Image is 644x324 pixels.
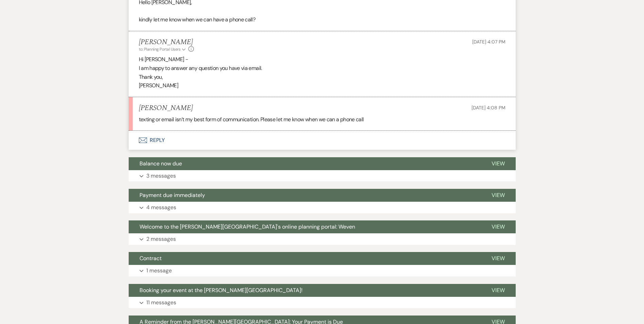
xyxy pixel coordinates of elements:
button: 11 messages [129,297,516,308]
button: 1 message [129,265,516,276]
h5: [PERSON_NAME] [139,38,194,47]
button: View [481,189,516,202]
span: View [492,160,505,167]
p: 4 messages [146,203,176,212]
button: 2 messages [129,233,516,245]
p: Thank you, [139,73,505,82]
button: Welcome to the [PERSON_NAME][GEOGRAPHIC_DATA]'s online planning portal: Weven [129,220,481,233]
button: Contract [129,252,481,265]
button: Reply [129,131,516,150]
button: 3 messages [129,170,516,182]
span: Contract [140,255,162,262]
p: kindly let me know when we can have a phone call? [139,15,505,24]
span: Payment due immediately [140,192,205,199]
p: 1 message [146,266,172,275]
button: Booking your event at the [PERSON_NAME][GEOGRAPHIC_DATA]! [129,284,481,297]
p: [PERSON_NAME] [139,81,505,90]
p: 11 messages [146,298,176,307]
span: [DATE] 4:08 PM [472,105,505,111]
span: [DATE] 4:07 PM [472,39,505,45]
p: 2 messages [146,235,176,244]
button: 4 messages [129,202,516,213]
span: View [492,192,505,199]
button: View [481,220,516,233]
button: View [481,157,516,170]
button: View [481,252,516,265]
button: Payment due immediately [129,189,481,202]
span: Booking your event at the [PERSON_NAME][GEOGRAPHIC_DATA]! [140,287,302,294]
p: 3 messages [146,172,176,180]
span: Welcome to the [PERSON_NAME][GEOGRAPHIC_DATA]'s online planning portal: Weven [140,223,355,230]
h5: [PERSON_NAME] [139,104,193,112]
button: Balance now due [129,157,481,170]
span: to: Planning Portal Users [139,47,181,52]
button: to: Planning Portal Users [139,46,187,52]
span: Balance now due [140,160,182,167]
p: I am happy to answer any question you have via email. [139,64,505,73]
span: View [492,223,505,230]
p: Hi [PERSON_NAME] - [139,55,505,64]
button: View [481,284,516,297]
span: View [492,287,505,294]
p: texting or email isn’t my best form of communication. Please let me know when we can a phone call [139,115,505,124]
span: View [492,255,505,262]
